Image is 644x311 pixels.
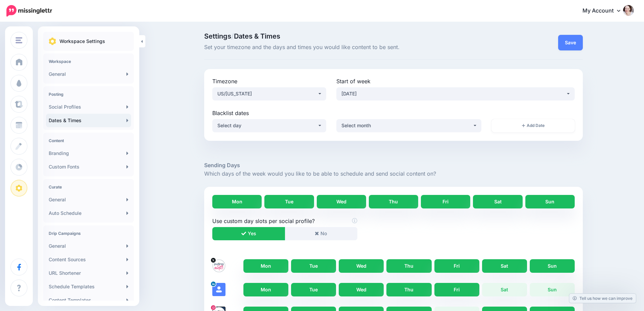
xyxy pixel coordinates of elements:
[212,109,575,117] label: Blacklist dates
[421,195,470,208] a: Fri
[339,283,384,296] a: Wed
[434,259,479,273] a: Fri
[217,121,317,130] div: Select day
[473,195,522,208] a: Sat
[204,33,453,40] span: Settings Dates & Times
[46,114,131,127] a: Dates & Times
[530,259,575,273] a: Sun
[231,32,234,40] span: /
[217,90,317,98] div: US/[US_STATE]
[339,259,384,273] a: Wed
[434,283,479,296] a: Fri
[59,37,105,45] p: Workspace Settings
[291,283,336,296] a: Tue
[264,195,314,208] a: Tue
[212,119,326,132] button: Select day
[46,100,131,114] a: Social Profiles
[49,231,128,236] h4: Drip Campaigns
[576,3,634,19] a: My Account
[46,160,131,174] a: Custom Fonts
[46,239,131,253] a: General
[243,259,288,273] a: Mon
[291,259,336,273] a: Tue
[46,280,131,293] a: Schedule Templates
[525,195,575,208] a: Sun
[243,283,288,296] a: Mon
[336,87,575,101] button: Monday
[212,87,326,101] button: US/Arizona
[49,92,128,97] h4: Posting
[212,77,326,85] label: Timezone
[6,5,52,17] img: Missinglettr
[341,90,566,98] div: [DATE]
[386,259,431,273] a: Thu
[46,147,131,160] a: Branding
[212,217,357,225] label: Use custom day slots per social profile?
[46,266,131,280] a: URL Shortener
[49,138,128,143] h4: Content
[46,253,131,266] a: Content Sources
[49,184,128,190] h4: Curate
[336,77,575,85] label: Start of week
[317,195,366,208] a: Wed
[369,195,418,208] a: Thu
[46,193,131,206] a: General
[482,283,527,296] a: Sat
[336,119,481,132] button: Select month
[49,38,56,45] img: settings.png
[341,121,473,130] div: Select month
[482,259,527,273] a: Sat
[492,119,575,132] button: Add Date
[204,170,583,178] p: Which days of the week would you like to be able to schedule and send social content on?
[46,67,131,81] a: General
[212,227,285,240] button: Yes
[46,293,131,307] a: Content Templates
[16,37,22,43] img: menu.png
[386,283,431,296] a: Thu
[204,43,453,52] span: Set your timezone and the days and times you would like content to be sent.
[530,283,575,296] a: Sun
[558,35,583,50] button: Save
[212,259,225,272] img: Q47ZFdV9-23892.jpg
[212,195,262,208] a: Mon
[569,294,636,303] a: Tell us how we can improve
[49,59,128,64] h4: Workspace
[46,206,131,220] a: Auto Schedule
[212,283,225,296] img: user_default_image.png
[204,161,583,170] h5: Sending Days
[285,227,357,240] button: No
